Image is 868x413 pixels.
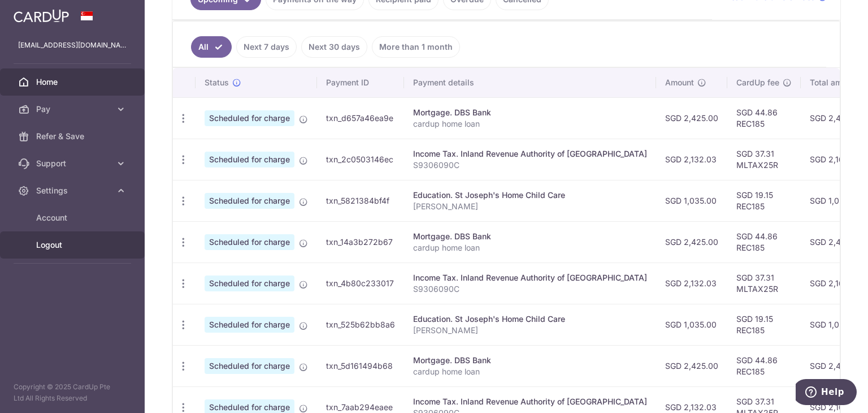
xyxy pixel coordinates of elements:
a: All [191,36,232,58]
iframe: Opens a widget where you can find more information [796,379,857,407]
a: Next 30 days [301,36,367,58]
span: Logout [36,239,111,251]
td: SGD 44.86 REC185 [727,97,801,139]
th: Payment details [404,68,656,97]
td: txn_2c0503146ec [317,139,404,180]
td: txn_d657a46ea9e [317,97,404,139]
td: txn_14a3b272b67 [317,221,404,263]
div: Income Tax. Inland Revenue Authority of [GEOGRAPHIC_DATA] [413,272,647,283]
p: [PERSON_NAME] [413,325,647,336]
span: Support [36,158,111,169]
td: SGD 2,425.00 [656,221,727,263]
td: SGD 44.86 REC185 [727,221,801,263]
span: Scheduled for charge [205,110,294,126]
td: SGD 2,425.00 [656,345,727,386]
td: SGD 1,035.00 [656,180,727,221]
td: SGD 19.15 REC185 [727,304,801,345]
span: Scheduled for charge [205,358,294,374]
div: Income Tax. Inland Revenue Authority of [GEOGRAPHIC_DATA] [413,148,647,160]
div: Education. St Joseph's Home Child Care [413,190,647,201]
div: Mortgage. DBS Bank [413,355,647,366]
span: Home [36,76,111,88]
td: txn_5d161494b68 [317,345,404,386]
a: More than 1 month [372,36,460,58]
span: Scheduled for charge [205,234,294,250]
span: Pay [36,104,111,115]
p: cardup home loan [413,366,647,377]
td: SGD 1,035.00 [656,304,727,345]
td: SGD 37.31 MLTAX25R [727,139,801,180]
div: Income Tax. Inland Revenue Authority of [GEOGRAPHIC_DATA] [413,396,647,407]
td: SGD 44.86 REC185 [727,345,801,386]
p: S9306090C [413,160,647,171]
div: Education. St Joseph's Home Child Care [413,313,647,325]
p: S9306090C [413,283,647,295]
div: Mortgage. DBS Bank [413,107,647,118]
td: SGD 37.31 MLTAX25R [727,263,801,304]
span: Scheduled for charge [205,317,294,333]
span: Account [36,212,111,223]
span: Refer & Save [36,131,111,142]
a: Next 7 days [236,36,297,58]
span: Scheduled for charge [205,152,294,167]
span: Total amt. [810,77,847,88]
th: Payment ID [317,68,404,97]
div: Mortgage. DBS Bank [413,231,647,242]
td: txn_4b80c233017 [317,263,404,304]
td: SGD 2,425.00 [656,97,727,139]
span: Status [205,77,229,88]
td: SGD 2,132.03 [656,263,727,304]
img: CardUp [14,9,69,23]
span: Settings [36,185,111,196]
p: [EMAIL_ADDRESS][DOMAIN_NAME] [18,40,127,51]
td: txn_525b62bb8a6 [317,304,404,345]
p: [PERSON_NAME] [413,201,647,212]
p: cardup home loan [413,118,647,130]
p: cardup home loan [413,242,647,253]
span: Amount [665,77,694,88]
td: SGD 2,132.03 [656,139,727,180]
span: Scheduled for charge [205,193,294,209]
td: txn_5821384bf4f [317,180,404,221]
span: Scheduled for charge [205,276,294,291]
td: SGD 19.15 REC185 [727,180,801,221]
span: CardUp fee [736,77,779,88]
